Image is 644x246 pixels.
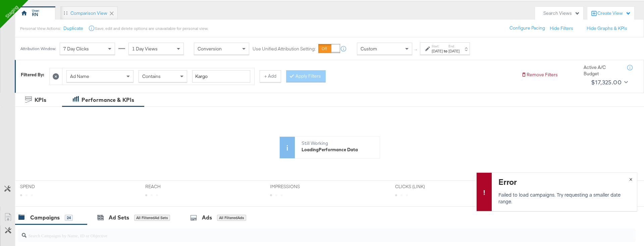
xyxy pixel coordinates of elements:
[432,44,443,48] label: Start:
[70,73,89,79] span: Ad Name
[70,10,107,16] div: Comparison View
[65,215,73,221] div: 24
[95,26,208,31] div: Save, edit and delete options are unavailable for personal view.
[26,226,579,239] input: Search Campaigns by Name, ID or Objective
[217,215,246,221] div: All Filtered Ads
[20,26,61,31] div: Personal View Actions:
[32,11,38,18] div: RN
[432,48,443,54] div: [DATE]
[20,46,56,51] div: Attribution Window:
[132,46,158,52] span: 1 Day Views
[64,11,67,15] div: Drag to reorder tab
[498,176,629,187] div: Error
[597,10,631,17] div: Create View
[198,46,222,52] span: Conversion
[629,175,632,182] span: ×
[63,25,83,32] button: Duplicate
[142,73,161,79] span: Contains
[134,215,170,221] div: All Filtered Ad Sets
[443,48,448,53] strong: to
[109,214,129,221] div: Ad Sets
[35,96,46,104] div: KPIs
[498,191,629,205] p: Failed to load campaigns. Try requesting a smaller date range.
[21,72,44,78] div: Filtered By:
[448,44,460,48] label: End:
[591,77,622,87] div: $17,325.00
[260,70,281,82] button: + Add
[543,10,580,16] div: Search Views
[361,46,377,52] span: Custom
[505,22,550,34] button: Configure Pacing
[625,173,637,185] button: ×
[448,48,460,54] div: [DATE]
[192,70,250,83] input: Enter a search term
[413,49,419,51] span: ↑
[253,46,316,52] label: Use Unified Attribution Setting:
[521,72,558,78] button: Remove Filters
[584,64,621,77] div: Active A/C Budget
[82,96,134,104] div: Performance & KPIs
[63,46,89,52] span: 7 Day Clicks
[550,25,573,32] button: Hide Filters
[202,214,212,221] div: Ads
[588,77,629,88] button: $17,325.00
[30,214,60,221] div: Campaigns
[587,25,627,32] button: Hide Graphs & KPIs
